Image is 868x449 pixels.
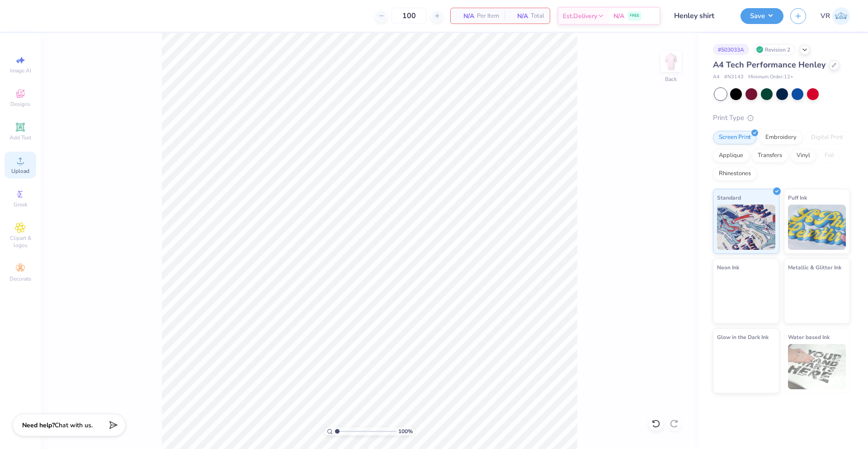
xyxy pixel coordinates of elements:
img: Neon Ink [717,274,775,320]
div: Screen Print [713,131,757,144]
div: Applique [713,149,749,162]
span: Add Text [9,134,31,141]
span: 100 % [398,427,413,435]
span: Est. Delivery [563,11,597,21]
img: Glow in the Dark Ink [717,344,775,389]
img: Back [662,53,680,71]
div: Back [665,75,677,83]
span: Metallic & Glitter Ink [788,263,841,272]
span: Minimum Order: 12 + [748,73,793,81]
span: Decorate [9,275,31,282]
span: Standard [717,193,741,202]
img: Metallic & Glitter Ink [788,274,846,320]
span: Per Item [477,11,499,21]
span: Total [531,11,544,21]
div: Vinyl [791,149,816,162]
div: Print Type [713,113,850,123]
div: Transfers [752,149,788,162]
span: Water based Ink [788,332,830,342]
span: N/A [456,11,474,21]
div: # 503033A [713,44,749,55]
span: N/A [510,11,528,21]
input: – – [392,8,427,24]
div: Foil [819,149,840,162]
div: Rhinestones [713,167,757,181]
span: A4 [713,73,720,81]
a: VR [821,7,850,25]
span: FREE [630,13,639,19]
img: Vincent Roxas [832,7,850,25]
span: Clipart & logos [5,234,36,249]
span: Upload [11,167,29,175]
strong: Need help? [22,421,55,430]
span: A4 Tech Performance Henley [713,59,826,70]
span: Chat with us. [55,421,93,430]
span: Neon Ink [717,263,739,272]
span: # N3143 [724,73,744,81]
span: Image AI [10,67,31,74]
div: Embroidery [759,131,802,144]
img: Water based Ink [788,344,846,389]
div: Revision 2 [754,44,795,55]
span: VR [821,11,830,21]
img: Standard [717,205,775,250]
img: Puff Ink [788,205,846,250]
span: Designs [10,100,30,108]
button: Save [741,8,783,24]
span: Puff Ink [788,193,807,202]
input: Untitled Design [667,7,734,25]
div: Digital Print [805,131,849,144]
span: Greek [14,201,28,208]
span: Glow in the Dark Ink [717,332,769,342]
span: N/A [613,11,624,21]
